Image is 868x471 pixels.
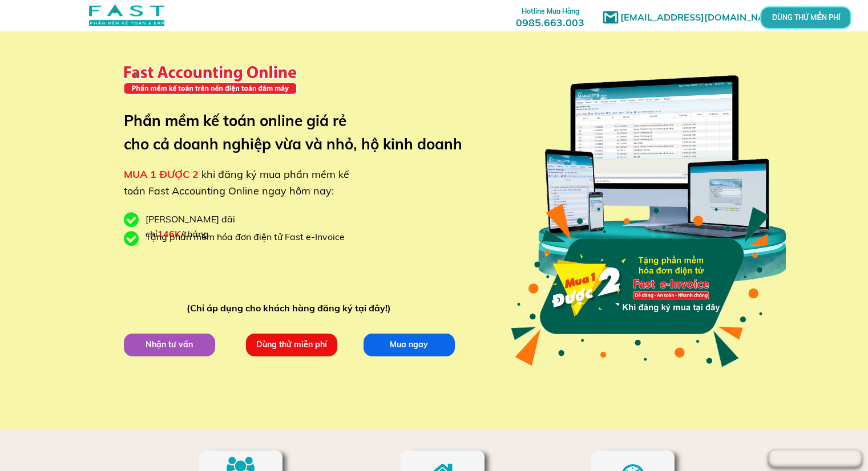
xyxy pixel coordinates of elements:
[620,10,789,25] h1: [EMAIL_ADDRESS][DOMAIN_NAME]
[522,7,579,15] span: Hotline Mua Hàng
[158,228,181,239] span: 146K
[124,109,479,156] h3: Phần mềm kế toán online giá rẻ cho cả doanh nghiệp vừa và nhỏ, hộ kinh doanh
[146,230,353,245] div: Tặng phần mềm hóa đơn điện tử Fast e-Invoice
[124,168,199,181] span: MUA 1 ĐƯỢC 2
[187,301,396,316] div: (Chỉ áp dụng cho khách hàng đăng ký tại đây!)
[245,333,338,356] p: Dùng thử miễn phí
[786,13,825,22] p: DÙNG THỬ MIỄN PHÍ
[362,333,455,356] p: Mua ngay
[146,212,294,241] div: [PERSON_NAME] đãi chỉ /tháng
[124,168,349,197] span: khi đăng ký mua phần mềm kế toán Fast Accounting Online ngay hôm nay:
[503,4,597,29] h3: 0985.663.003
[123,333,216,356] p: Nhận tư vấn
